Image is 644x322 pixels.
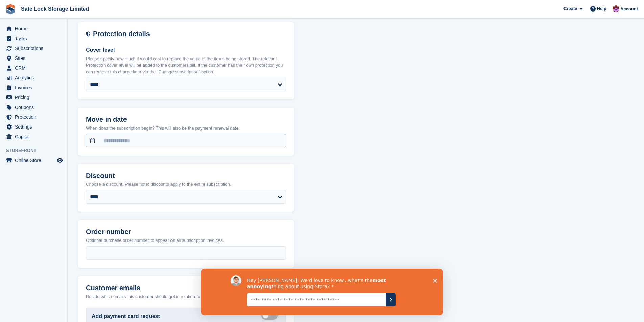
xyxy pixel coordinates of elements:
[201,269,443,315] iframe: Survey by David from Stora
[86,172,286,180] h2: Discount
[3,34,64,43] a: menu
[15,112,55,122] span: Protection
[3,132,64,141] a: menu
[3,44,64,53] a: menu
[6,147,67,154] span: Storefront
[86,30,90,38] img: insurance-details-icon-731ffda60807649b61249b889ba3c5e2b5c27d34e2e1fb37a309f0fde93ff34a.svg
[15,83,55,92] span: Invoices
[15,132,55,141] span: Capital
[15,34,55,43] span: Tasks
[86,228,286,236] h2: Order number
[3,24,64,33] a: menu
[86,125,286,132] p: When does the subscription begin? This will also be the payment renewal date.
[15,73,55,83] span: Analytics
[261,315,280,316] label: Send payment card request email
[3,122,64,132] a: menu
[15,44,55,53] span: Subscriptions
[86,237,286,244] p: Optional purchase order number to appear on all subscription invoices.
[56,156,64,164] a: Preview store
[92,312,160,320] label: Add payment card request
[3,93,64,102] a: menu
[93,30,286,38] h2: Protection details
[15,24,55,33] span: Home
[613,5,619,12] img: Toni Ebong
[3,112,64,122] a: menu
[18,3,92,15] a: Safe Lock Storage Limited
[86,46,286,54] label: Cover level
[620,6,638,13] span: Account
[86,55,286,75] p: Please specify how much it would cost to replace the value of the items being stored. The relevan...
[597,5,606,12] span: Help
[563,5,577,12] span: Create
[3,53,64,63] a: menu
[86,284,286,292] h2: Customer emails
[15,63,55,73] span: CRM
[3,156,64,165] a: menu
[5,4,16,14] img: stora-icon-8386f47178a22dfd0bd8f6a31ec36ba5ce8667c1dd55bd0f319d3a0aa187defe.svg
[3,102,64,112] a: menu
[3,83,64,92] a: menu
[86,116,286,123] h2: Move in date
[15,122,55,132] span: Settings
[15,102,55,112] span: Coupons
[15,93,55,102] span: Pricing
[86,293,286,300] p: Decide which emails this customer should get in relation to this subscription.
[3,63,64,73] a: menu
[3,73,64,83] a: menu
[86,181,286,188] p: Choose a discount. Please note: discounts apply to the entire subscription.
[15,53,55,63] span: Sites
[15,156,55,165] span: Online Store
